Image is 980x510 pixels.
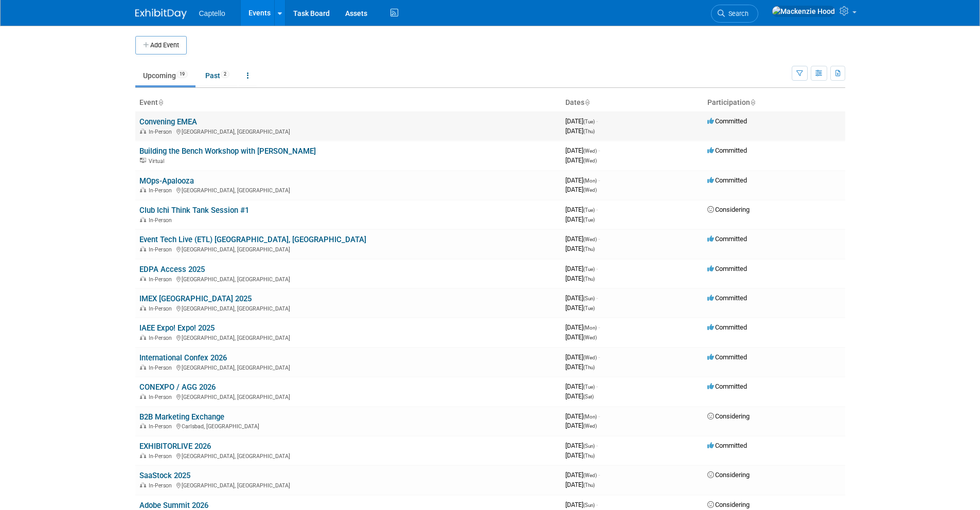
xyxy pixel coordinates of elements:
[565,186,597,193] span: [DATE]
[158,98,163,106] a: Sort by Event Name
[598,235,600,243] span: -
[583,296,595,301] span: (Sun)
[149,335,175,341] span: In-Person
[149,365,175,371] span: In-Person
[583,443,595,449] span: (Sun)
[149,394,175,400] span: In-Person
[598,412,600,420] span: -
[565,304,595,312] span: [DATE]
[149,158,167,165] span: Virtual
[139,333,557,341] div: [GEOGRAPHIC_DATA], [GEOGRAPHIC_DATA]
[140,482,146,487] img: In-Person Event
[565,294,598,302] span: [DATE]
[139,471,190,480] a: SaaStock 2025
[140,217,146,222] img: In-Person Event
[707,206,750,213] span: Considering
[596,206,598,213] span: -
[565,127,595,135] span: [DATE]
[139,294,252,303] a: IMEX [GEOGRAPHIC_DATA] 2025
[221,70,229,78] span: 2
[139,186,557,194] div: [GEOGRAPHIC_DATA], [GEOGRAPHIC_DATA]
[583,178,597,184] span: (Mon)
[198,66,237,85] a: Past2
[707,235,747,243] span: Committed
[583,158,597,163] span: (Wed)
[565,353,600,361] span: [DATE]
[139,265,205,274] a: EDPA Access 2025
[139,481,557,489] div: [GEOGRAPHIC_DATA], [GEOGRAPHIC_DATA]
[135,36,187,54] button: Add Event
[707,412,750,420] span: Considering
[583,276,595,282] span: (Thu)
[140,453,146,458] img: In-Person Event
[583,384,595,390] span: (Tue)
[596,442,598,449] span: -
[140,394,146,399] img: In-Person Event
[598,176,600,184] span: -
[711,5,758,23] a: Search
[565,206,598,213] span: [DATE]
[140,276,146,281] img: In-Person Event
[772,6,835,17] img: Mackenzie Hood
[140,246,146,251] img: In-Person Event
[135,94,561,112] th: Event
[149,453,175,460] span: In-Person
[583,472,597,478] span: (Wed)
[565,176,600,184] span: [DATE]
[565,501,598,508] span: [DATE]
[583,266,595,272] span: (Tue)
[583,365,595,370] span: (Thu)
[565,235,600,243] span: [DATE]
[139,304,557,312] div: [GEOGRAPHIC_DATA], [GEOGRAPHIC_DATA]
[565,363,595,371] span: [DATE]
[139,501,208,510] a: Adobe Summit 2026
[707,353,747,361] span: Committed
[140,335,146,340] img: In-Person Event
[598,353,600,361] span: -
[707,117,747,125] span: Committed
[139,353,227,362] a: International Confex 2026
[139,275,557,283] div: [GEOGRAPHIC_DATA], [GEOGRAPHIC_DATA]
[149,187,175,194] span: In-Person
[583,236,597,242] span: (Wed)
[565,481,595,488] span: [DATE]
[149,217,175,224] span: In-Person
[583,207,595,213] span: (Tue)
[598,323,600,331] span: -
[707,323,747,331] span: Committed
[565,383,598,390] span: [DATE]
[139,323,215,333] a: IAEE Expo! Expo! 2025
[139,412,224,422] a: B2B Marketing Exchange
[139,442,211,451] a: EXHIBITORLIVE 2026
[149,129,175,135] span: In-Person
[135,9,187,19] img: ExhibitDay
[199,9,225,17] span: Captello
[725,10,749,17] span: Search
[139,176,194,186] a: MOps-Apalooza
[149,305,175,312] span: In-Person
[565,442,598,449] span: [DATE]
[139,383,216,392] a: CONEXPO / AGG 2026
[583,246,595,252] span: (Thu)
[139,363,557,371] div: [GEOGRAPHIC_DATA], [GEOGRAPHIC_DATA]
[139,245,557,253] div: [GEOGRAPHIC_DATA], [GEOGRAPHIC_DATA]
[598,471,600,479] span: -
[707,147,747,154] span: Committed
[583,423,597,429] span: (Wed)
[703,94,845,112] th: Participation
[139,392,557,400] div: [GEOGRAPHIC_DATA], [GEOGRAPHIC_DATA]
[583,305,595,311] span: (Tue)
[565,323,600,331] span: [DATE]
[583,148,597,154] span: (Wed)
[176,70,188,78] span: 19
[707,176,747,184] span: Committed
[583,453,595,459] span: (Thu)
[565,245,595,252] span: [DATE]
[583,355,597,360] span: (Wed)
[139,235,366,244] a: Event Tech Live (ETL) [GEOGRAPHIC_DATA], [GEOGRAPHIC_DATA]
[149,276,175,283] span: In-Person
[140,365,146,370] img: In-Person Event
[140,129,146,134] img: In-Person Event
[565,412,600,420] span: [DATE]
[149,246,175,253] span: In-Person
